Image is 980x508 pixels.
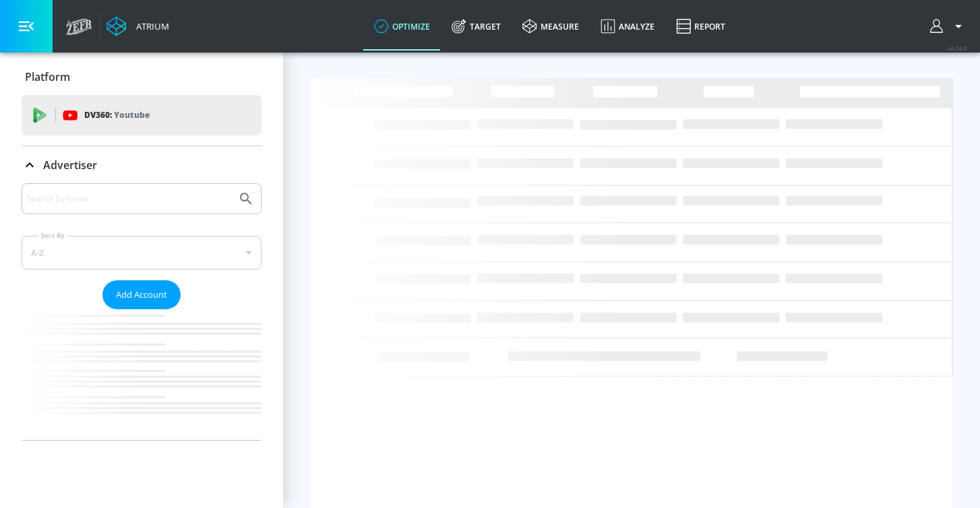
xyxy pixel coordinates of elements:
[102,280,181,309] button: Add Account
[590,2,665,51] a: Analyze
[38,231,67,240] label: Sort By
[43,158,97,172] p: Advertiser
[114,108,150,122] p: Youtube
[665,2,736,51] a: Report
[22,58,262,96] div: Platform
[22,309,262,440] nav: list of Advertiser
[106,16,169,36] a: Atrium
[441,2,512,51] a: Target
[22,146,262,184] div: Advertiser
[25,69,70,84] p: Platform
[116,287,167,303] span: Add Account
[22,183,262,440] div: Advertiser
[948,44,967,52] span: v 4.24.0
[131,20,169,32] div: Atrium
[84,108,150,123] p: DV360:
[363,2,441,51] a: optimize
[27,190,231,208] input: Search by name
[22,236,262,269] div: A-Z
[22,95,262,135] div: DV360: Youtube
[512,2,590,51] a: measure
